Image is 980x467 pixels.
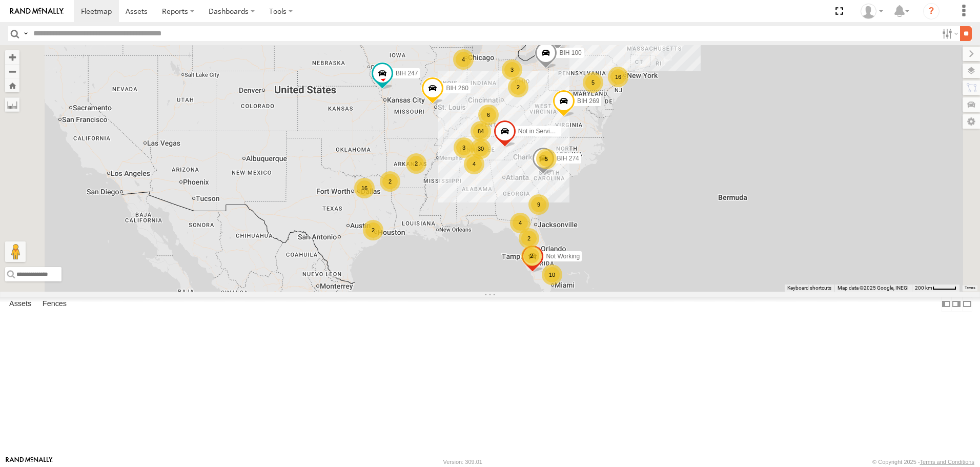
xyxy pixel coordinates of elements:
div: 4 [464,154,484,174]
div: 4 [453,49,474,70]
label: Dock Summary Table to the Left [941,297,951,312]
button: Map Scale: 200 km per 43 pixels [912,285,959,292]
div: 16 [354,178,375,198]
button: Zoom Home [5,78,19,92]
div: 10 [542,265,562,285]
span: Not Working [546,253,580,260]
div: Version: 309.01 [443,459,482,465]
span: BIH 269 [577,97,599,105]
span: Map data ©2025 Google, INEGI [838,285,909,291]
span: BIH 247 [396,70,418,77]
span: BIH 274 [557,155,579,162]
div: 6 [478,105,499,125]
label: Hide Summary Table [962,297,972,312]
img: rand-logo.svg [10,8,64,15]
span: BIH 100 [559,49,581,56]
div: 3 [502,59,522,80]
label: Measure [5,97,19,112]
a: Terms and Conditions [920,459,974,465]
label: Search Filter Options [938,26,960,41]
button: Keyboard shortcuts [787,285,831,292]
div: 2 [380,171,400,192]
span: BIH 260 [446,85,468,92]
div: 2 [519,228,539,249]
div: 84 [471,121,491,141]
label: Dock Summary Table to the Right [951,297,962,312]
span: Not in Service [GEOGRAPHIC_DATA] [518,128,622,135]
label: Fences [37,297,72,312]
div: 3 [454,137,474,158]
label: Assets [4,297,36,312]
button: Zoom out [5,64,19,78]
i: ? [923,3,940,19]
div: 30 [471,138,491,159]
button: Zoom in [5,50,19,64]
a: Visit our Website [6,457,53,467]
div: 5 [583,72,603,93]
div: 16 [608,67,628,87]
div: 9 [528,194,549,215]
div: 4 [510,213,530,233]
div: 2 [363,220,383,240]
span: 200 km [915,285,932,291]
label: Map Settings [963,114,980,129]
label: Search Query [22,26,30,41]
div: 5 [536,149,557,169]
div: Nele . [857,4,887,19]
div: 2 [406,153,426,174]
a: Terms (opens in new tab) [965,286,975,290]
div: 2 [521,246,542,266]
button: Drag Pegman onto the map to open Street View [5,241,26,262]
div: 2 [508,77,528,97]
div: © Copyright 2025 - [872,459,974,465]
